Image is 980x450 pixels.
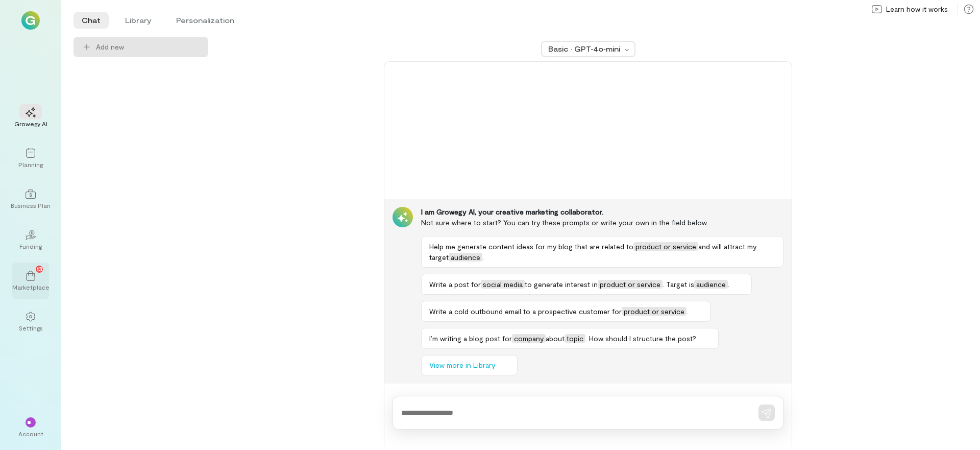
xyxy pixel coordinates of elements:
[633,242,698,251] span: product or service
[429,280,481,289] span: Write a post for
[18,160,43,169] div: Planning
[14,120,47,128] div: Growegy AI
[728,280,729,289] span: .
[525,280,598,289] span: to generate interest in
[421,217,783,228] div: Not sure where to start? You can try these prompts or write your own in the field below.
[18,430,43,438] div: Account
[19,324,43,332] div: Settings
[12,140,49,177] a: Planning
[12,181,49,218] a: Business Plan
[429,307,622,316] span: Write a cold outbound email to a prospective customer for
[598,280,663,289] span: product or service
[421,207,783,217] div: I am Growegy AI, your creative marketing collaborator.
[694,280,728,289] span: audience
[565,334,585,343] span: topic
[421,355,518,375] button: View more in Library
[429,242,633,251] span: Help me generate content ideas for my blog that are related to
[12,283,50,291] div: Marketplace
[687,307,688,316] span: .
[622,307,687,316] span: product or service
[481,280,525,289] span: social media
[546,334,565,343] span: about
[421,274,752,295] button: Write a post forsocial mediato generate interest inproduct or service. Target isaudience.
[512,334,546,343] span: company
[12,99,49,136] a: Growegy AI
[886,4,948,14] span: Learn how it works
[663,280,694,289] span: . Target is
[168,12,242,29] li: Personalization
[429,360,495,370] span: View more in Library
[12,263,49,299] a: Marketplace
[449,253,482,262] span: audience
[429,334,512,343] span: I’m writing a blog post for
[37,264,42,273] span: 13
[12,303,49,340] a: Settings
[11,201,51,209] div: Business Plan
[12,222,49,258] a: Funding
[421,328,719,349] button: I’m writing a blog post forcompanyabouttopic. How should I structure the post?
[482,253,484,262] span: .
[585,334,696,343] span: . How should I structure the post?
[421,301,710,322] button: Write a cold outbound email to a prospective customer forproduct or service.
[19,242,42,250] div: Funding
[421,236,783,268] button: Help me generate content ideas for my blog that are related toproduct or serviceand will attract ...
[548,44,622,54] div: Basic · GPT‑4o‑mini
